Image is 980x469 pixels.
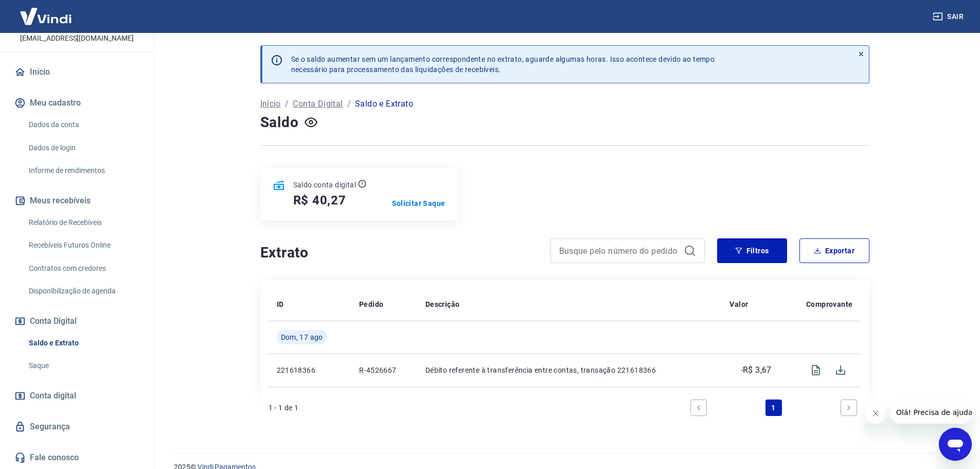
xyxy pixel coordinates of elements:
a: Conta Digital [293,98,343,110]
p: ID [277,299,284,309]
p: Comprovante [806,299,852,309]
a: Início [12,61,141,83]
span: Olá! Precisa de ajuda? [6,7,86,15]
p: Saldo conta digital [293,180,357,190]
p: R-4526667 [359,365,409,375]
a: Informe de rendimentos [25,160,141,181]
p: Se o saldo aumentar sem um lançamento correspondente no extrato, aguarde algumas horas. Isso acon... [291,54,715,75]
p: / [285,98,289,110]
a: Saldo e Extrato [25,333,141,354]
a: Dados da conta [25,114,141,135]
a: Contratos com credores [25,258,141,279]
p: Pedido [359,299,383,309]
a: Início [260,98,281,110]
iframe: Fechar mensagem [865,403,886,424]
button: Conta Digital [12,310,141,333]
span: Conta digital [30,389,76,403]
a: Solicitar Saque [392,198,446,209]
button: Exportar [799,238,869,263]
a: Dados de login [25,137,141,159]
button: Filtros [717,238,787,263]
p: -R$ 3,67 [741,364,772,376]
p: Débito referente à transferência entre contas, transação 221618366 [425,365,714,375]
a: Disponibilização de agenda [25,281,141,302]
a: Page 1 is your current page [765,399,782,416]
button: Meus recebíveis [12,189,141,212]
iframe: Mensagem da empresa [890,401,972,424]
p: [EMAIL_ADDRESS][DOMAIN_NAME] [20,33,134,44]
span: Visualizar [804,358,828,383]
a: Conta digital [12,385,141,407]
span: Dom, 17 ago [281,332,323,342]
span: Download [828,358,853,383]
iframe: Botão para abrir a janela de mensagens [939,428,972,461]
a: Relatório de Recebíveis [25,212,141,233]
a: Recebíveis Futuros Online [25,235,141,256]
a: Saque [25,355,141,376]
ul: Pagination [686,395,861,420]
p: / [347,98,351,110]
p: Valor [729,299,748,309]
p: 1 - 1 de 1 [269,403,299,413]
a: Next page [841,399,857,416]
p: 221618366 [277,365,343,375]
button: Sair [931,7,968,26]
a: Previous page [690,399,707,416]
img: Vindi [12,1,79,32]
h4: Extrato [260,242,538,263]
p: Saldo e Extrato [355,98,413,110]
button: Meu cadastro [12,92,141,114]
input: Busque pelo número do pedido [559,243,680,258]
h5: R$ 40,27 [293,192,346,209]
a: Segurança [12,415,141,438]
p: Descrição [425,299,460,309]
h4: Saldo [260,112,299,133]
a: Fale conosco [12,446,141,469]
